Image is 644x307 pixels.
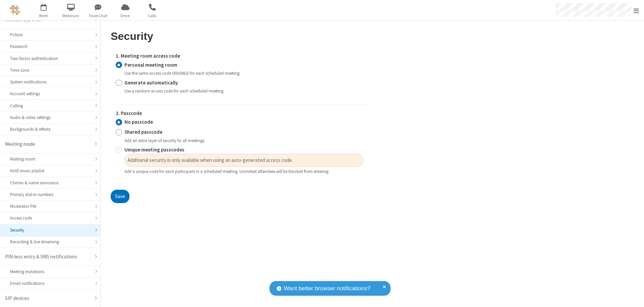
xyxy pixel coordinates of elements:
img: QA Selenium DO NOT DELETE OR CHANGE [10,5,20,15]
div: Account settings [10,90,90,97]
strong: Unique meeting passcodes [124,146,184,153]
iframe: Chat [627,290,639,302]
div: Add a unique code for each participant in a scheduled meeting. Uninvited attendees will be blocke... [124,168,363,175]
h2: Security [111,30,368,42]
div: Password [10,43,90,50]
strong: Generate automatically [124,79,178,86]
div: Backgrounds & effects [10,126,90,132]
div: System notifications [10,79,90,85]
span: Webinars [58,13,84,19]
div: Access code [10,215,90,221]
div: Moderator PIN [10,203,90,209]
label: 2. Passcode [116,110,363,117]
div: Calling [10,103,90,109]
div: Picture [10,32,90,38]
div: Waiting room [10,156,90,162]
div: Recording & live streaming [10,239,90,245]
strong: Shared passcode [124,129,162,135]
span: Calls [140,13,165,19]
div: PIN-less entry & SMS notifications [5,253,90,261]
span: Team Chat [86,13,111,19]
div: Meeting mode [5,140,90,148]
div: Hold music playlist [10,168,90,174]
div: Email notifications [10,280,90,287]
div: Use the same access code (4910062) for each scheduled meeting. [124,70,363,76]
div: Audio & video settings [10,114,90,121]
button: Save [111,190,129,203]
div: Chimes & name announce [10,180,90,186]
label: 1. Meeting room access code [116,52,363,60]
div: Add an extra layer of security to all meetings. [124,137,363,144]
div: Security [10,227,90,233]
div: SIP devices [5,295,90,302]
div: Primary dial-in numbers [10,191,90,198]
div: Meeting Invitations [10,268,90,275]
div: Two-factor authentication [10,55,90,62]
span: Drive [113,13,138,19]
span: Additional security is only available when using an auto-generated access code. [127,157,361,164]
span: Meet [31,13,56,19]
div: Time zone [10,67,90,73]
div: Use a random access code for each scheduled meeting. [124,88,363,94]
strong: No passcode [124,119,153,125]
span: Want better browser notifications? [284,284,370,293]
strong: Personal meeting room [124,62,177,68]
